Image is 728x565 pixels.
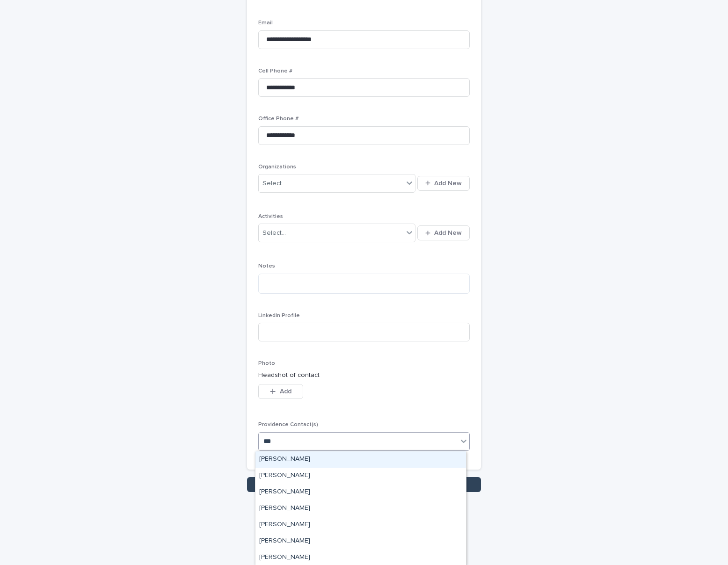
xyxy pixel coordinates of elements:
[258,422,318,427] span: Providence Contact(s)
[258,164,296,170] span: Organizations
[417,225,470,240] button: Add New
[258,20,273,26] span: Email
[247,477,481,492] button: Save
[258,68,292,74] span: Cell Phone #
[255,517,466,533] div: Hannah Mitchell
[255,468,466,484] div: Darla Smith
[255,484,466,500] div: Emilee Traver
[258,116,298,122] span: Office Phone #
[255,533,466,550] div: Michael Szymanski
[258,263,275,269] span: Notes
[262,179,286,188] div: Select...
[255,451,466,468] div: Darby Miller
[434,180,462,187] span: Add New
[258,361,275,366] span: Photo
[258,214,283,219] span: Activities
[258,370,470,380] p: Headshot of contact
[434,230,462,236] span: Add New
[258,313,300,319] span: LinkedIn Profile
[262,228,286,238] div: Select...
[255,500,466,517] div: Emily Bretz
[258,384,303,399] button: Add
[417,176,470,191] button: Add New
[280,388,291,395] span: Add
